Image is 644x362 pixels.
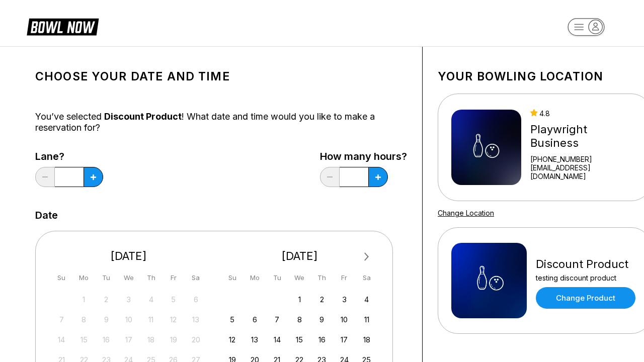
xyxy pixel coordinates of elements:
[122,313,135,326] div: Not available Wednesday, September 10th, 2025
[451,243,527,318] img: Discount Product
[55,333,68,346] div: Not available Sunday, September 14th, 2025
[104,111,182,122] span: Discount Product
[293,271,306,285] div: We
[144,313,158,326] div: Not available Thursday, September 11th, 2025
[144,271,158,285] div: Th
[225,333,239,346] div: Choose Sunday, October 12th, 2025
[100,313,113,326] div: Not available Tuesday, September 9th, 2025
[536,257,635,271] div: Discount Product
[315,333,329,346] div: Choose Thursday, October 16th, 2025
[270,333,284,346] div: Choose Tuesday, October 14th, 2025
[338,293,351,306] div: Choose Friday, October 3rd, 2025
[167,333,180,346] div: Not available Friday, September 19th, 2025
[338,313,351,326] div: Choose Friday, October 10th, 2025
[315,293,329,306] div: Choose Thursday, October 2nd, 2025
[530,155,638,163] div: [PHONE_NUMBER]
[144,293,158,306] div: Not available Thursday, September 4th, 2025
[360,293,373,306] div: Choose Saturday, October 4th, 2025
[536,274,635,282] div: testing discount product
[77,271,91,285] div: Mo
[144,333,158,346] div: Not available Thursday, September 18th, 2025
[167,313,180,326] div: Not available Friday, September 12th, 2025
[225,313,239,326] div: Choose Sunday, October 5th, 2025
[189,313,203,326] div: Not available Saturday, September 13th, 2025
[77,293,91,306] div: Not available Monday, September 1st, 2025
[293,333,306,346] div: Choose Wednesday, October 15th, 2025
[530,123,638,150] div: Playwright Business
[122,333,135,346] div: Not available Wednesday, September 17th, 2025
[338,333,351,346] div: Choose Friday, October 17th, 2025
[122,293,135,306] div: Not available Wednesday, September 3rd, 2025
[360,313,373,326] div: Choose Saturday, October 11th, 2025
[35,210,58,221] label: Date
[293,313,306,326] div: Choose Wednesday, October 8th, 2025
[189,271,203,285] div: Sa
[35,69,407,83] h1: Choose your Date and time
[167,293,180,306] div: Not available Friday, September 5th, 2025
[248,333,262,346] div: Choose Monday, October 13th, 2025
[315,271,329,285] div: Th
[55,313,68,326] div: Not available Sunday, September 7th, 2025
[530,163,638,180] a: [EMAIL_ADDRESS][DOMAIN_NAME]
[35,111,407,133] div: You’ve selected ! What date and time would you like to make a reservation for?
[122,271,135,285] div: We
[77,313,91,326] div: Not available Monday, September 8th, 2025
[189,333,203,346] div: Not available Saturday, September 20th, 2025
[51,249,207,263] div: [DATE]
[35,151,103,162] label: Lane?
[536,287,635,309] a: Change Product
[451,110,521,185] img: Playwright Business
[320,151,407,162] label: How many hours?
[360,333,373,346] div: Choose Saturday, October 18th, 2025
[77,333,91,346] div: Not available Monday, September 15th, 2025
[189,293,203,306] div: Not available Saturday, September 6th, 2025
[100,271,113,285] div: Tu
[315,313,329,326] div: Choose Thursday, October 9th, 2025
[167,271,180,285] div: Fr
[293,293,306,306] div: Choose Wednesday, October 1st, 2025
[55,271,68,285] div: Su
[270,313,284,326] div: Choose Tuesday, October 7th, 2025
[359,249,375,265] button: Next Month
[248,313,262,326] div: Choose Monday, October 6th, 2025
[438,209,494,217] a: Change Location
[100,333,113,346] div: Not available Tuesday, September 16th, 2025
[338,271,351,285] div: Fr
[360,271,373,285] div: Sa
[222,249,378,263] div: [DATE]
[530,109,638,118] div: 4.8
[270,271,284,285] div: Tu
[248,271,262,285] div: Mo
[225,271,239,285] div: Su
[100,293,113,306] div: Not available Tuesday, September 2nd, 2025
